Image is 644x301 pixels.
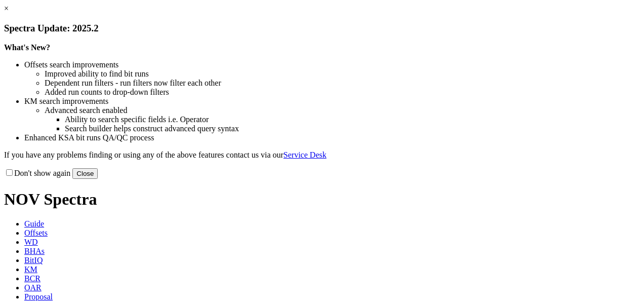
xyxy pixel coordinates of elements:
span: OAR [24,283,42,292]
li: Offsets search improvements [24,60,640,69]
li: KM search improvements [24,97,640,106]
input: Don't show again [6,169,13,176]
span: KM [24,265,37,274]
h3: Spectra Update: 2025.2 [4,23,640,34]
a: Service Desk [284,150,327,159]
li: Enhanced KSA bit runs QA/QC process [24,133,640,142]
li: Improved ability to find bit runs [45,69,640,79]
strong: What's New? [4,43,50,52]
span: Proposal [24,292,53,301]
li: Ability to search specific fields i.e. Operator [65,115,640,124]
button: Close [72,168,98,179]
li: Search builder helps construct advanced query syntax [65,124,640,133]
li: Advanced search enabled [45,106,640,115]
label: Don't show again [4,169,70,177]
span: Guide [24,219,44,228]
span: BHAs [24,247,45,255]
a: × [4,4,9,13]
h1: NOV Spectra [4,190,640,209]
span: Offsets [24,229,48,237]
li: Added run counts to drop-down filters [45,88,640,97]
span: BCR [24,274,41,283]
span: WD [24,238,38,246]
p: If you have any problems finding or using any of the above features contact us via our [4,150,640,160]
span: BitIQ [24,256,43,265]
li: Dependent run filters - run filters now filter each other [45,79,640,88]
